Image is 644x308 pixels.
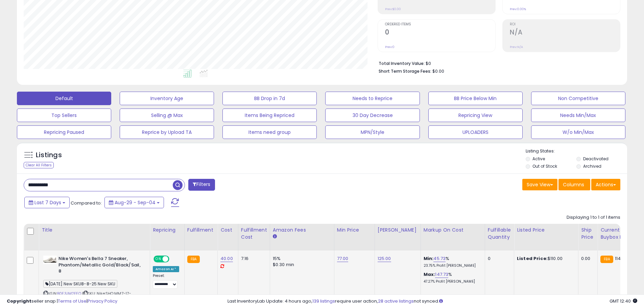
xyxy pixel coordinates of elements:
button: UPLOADERS [428,125,523,139]
button: BB Drop in 7d [222,92,317,105]
button: Items Being Repriced [222,109,317,122]
button: MPN/Style [325,125,420,139]
button: Needs to Reprice [325,92,420,105]
small: FBA [187,256,200,263]
a: 45.73 [433,255,446,262]
button: BB Price Below Min [428,92,523,105]
div: Current Buybox Price [600,227,635,241]
button: Default [17,92,111,105]
label: Active [532,156,545,162]
span: Compared to: [71,200,102,206]
div: Markup on Cost [424,227,482,234]
div: Cost [220,227,235,234]
div: seller snap | | [7,298,117,305]
li: $0 [379,59,615,67]
label: Deactivated [583,156,609,162]
p: 23.75% Profit [PERSON_NAME] [424,263,480,268]
span: Ordered Items [385,23,495,26]
small: Prev: N/A [510,45,523,49]
div: Repricing [153,227,182,234]
strong: Copyright [7,298,31,304]
button: Filters [188,179,215,191]
span: 2025-09-12 12:40 GMT [610,298,637,304]
button: Reprice by Upload TA [120,125,214,139]
label: Out of Stock [532,163,557,169]
div: % [424,256,480,268]
span: Last 7 Days [34,199,61,206]
button: Top Sellers [17,109,111,122]
button: Repricing View [428,109,523,122]
small: Prev: 0.00% [510,7,526,11]
b: Listed Price: [517,255,548,262]
span: ROI [510,23,620,26]
a: Privacy Policy [88,298,117,304]
div: % [424,271,480,284]
button: Last 7 Days [24,197,70,208]
p: Listing States: [526,148,627,155]
h2: N/A [510,28,620,38]
h5: Listings [36,150,62,160]
div: [PERSON_NAME] [378,227,418,234]
div: Listed Price [517,227,575,234]
div: $110.00 [517,256,573,262]
a: 139 listings [312,298,335,304]
p: 47.27% Profit [PERSON_NAME] [424,279,480,284]
div: Fulfillment Cost [241,227,267,241]
button: Inventory Age [120,92,214,105]
div: 0 [488,256,509,262]
a: 125.00 [378,255,391,262]
b: Min: [424,255,434,262]
span: [DATE] New SKU8-8-25 New SKU [43,280,117,288]
button: Selling @ Max [120,109,214,122]
small: FBA [600,256,613,263]
a: 28 active listings [378,298,414,304]
div: 15% [273,256,329,262]
b: Total Inventory Value: [379,61,425,66]
a: 77.00 [337,255,349,262]
div: Preset: [153,274,179,289]
div: 0.00 [581,256,592,262]
div: 7.16 [241,256,265,262]
a: B0F3JM2FFQ [57,291,81,297]
div: Fulfillment [187,227,215,234]
img: 31xkKc+HGsL._SL40_.jpg [43,256,57,264]
button: Repricing Paused [17,125,111,139]
span: Aug-29 - Sep-04 [115,199,156,206]
small: Prev: 0 [385,45,395,49]
a: Terms of Use [58,298,87,304]
div: Title [42,227,147,234]
div: Ship Price [581,227,595,241]
div: Last InventoryLab Update: 4 hours ago, require user action, not synced. [228,298,637,305]
div: Amazon AI * [153,266,179,272]
div: Amazon Fees [273,227,331,234]
button: 30 Day Decrease [325,109,420,122]
span: ON [154,256,163,262]
button: Non Competitive [531,92,625,105]
small: Prev: $0.00 [385,7,401,11]
th: The percentage added to the cost of goods (COGS) that forms the calculator for Min & Max prices. [421,224,485,251]
button: Save View [522,179,557,190]
span: OFF [168,256,179,262]
button: W/o Min/Max [531,125,625,139]
h2: 0 [385,28,495,38]
div: $0.30 min [273,262,329,268]
button: Aug-29 - Sep-04 [104,197,164,208]
button: Columns [558,179,590,190]
b: Nike Women's Bella 7 Sneaker, Phantom/Metallic Gold/Black/Sail, 8 [58,256,141,276]
div: Clear All Filters [24,162,54,168]
span: | SKU: Nike:SHO:MM:7-17-25:40:Bella7Phant8 [43,291,131,301]
div: Fulfillable Quantity [488,227,511,241]
small: Amazon Fees. [273,234,277,240]
button: Items need group [222,125,317,139]
span: 114.52 [615,255,627,262]
b: Max: [424,271,435,278]
div: Min Price [337,227,372,234]
button: Actions [591,179,620,190]
span: $0.00 [432,68,444,74]
a: 147.73 [435,271,448,278]
span: Columns [563,181,584,188]
div: Displaying 1 to 1 of 1 items [567,214,620,221]
a: 40.00 [220,255,233,262]
button: Needs Min/Max [531,109,625,122]
b: Short Term Storage Fees: [379,68,431,74]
